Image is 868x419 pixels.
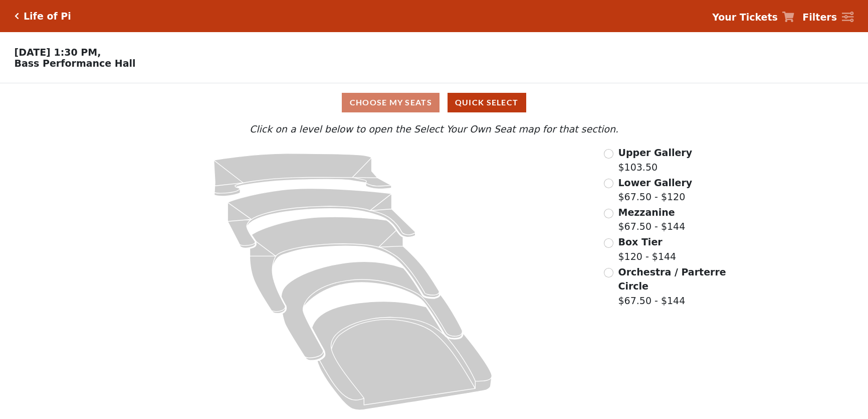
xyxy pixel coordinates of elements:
label: $67.50 - $144 [618,205,686,234]
path: Orchestra / Parterre Circle - Seats Available: 30 [312,302,492,410]
span: Orchestra / Parterre Circle [618,266,726,292]
label: $103.50 [618,146,693,174]
a: Your Tickets [712,10,794,25]
h5: Life of Pi [24,11,71,22]
button: Quick Select [448,93,526,112]
a: Click here to go back to filters [15,13,19,20]
p: Click on a level below to open the Select Your Own Seat map for that section. [116,122,753,136]
span: Lower Gallery [618,177,693,188]
span: Upper Gallery [618,147,693,158]
span: Mezzanine [618,207,675,218]
strong: Your Tickets [712,12,778,23]
strong: Filters [802,12,837,23]
path: Upper Gallery - Seats Available: 163 [213,154,391,196]
label: $67.50 - $120 [618,176,693,204]
label: $67.50 - $144 [618,265,728,308]
span: Box Tier [618,236,663,247]
label: $120 - $144 [618,235,677,263]
a: Filters [802,10,853,25]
